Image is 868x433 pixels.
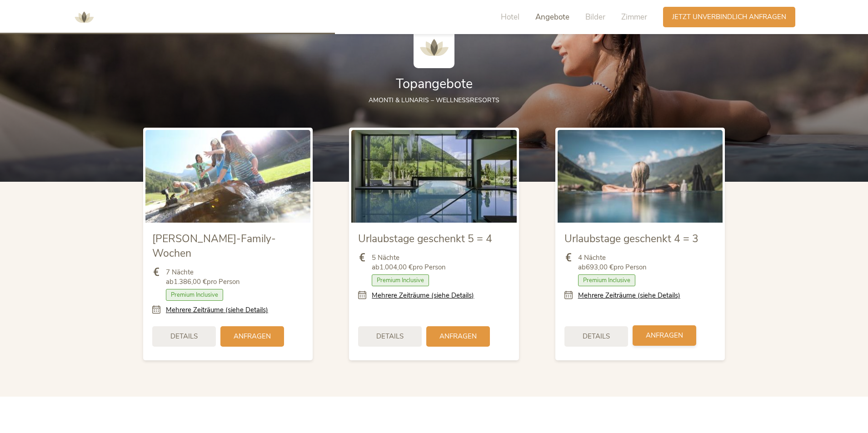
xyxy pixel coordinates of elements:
a: Mehrere Zeiträume (siehe Details) [372,291,474,300]
img: Sommer-Family-Wochen [145,130,310,223]
span: [PERSON_NAME]-Family-Wochen [152,232,276,260]
span: Jetzt unverbindlich anfragen [672,12,786,22]
span: Anfragen [646,331,683,340]
span: 4 Nächte ab pro Person [578,253,647,272]
img: AMONTI & LUNARIS Wellnessresort [414,27,454,68]
img: Urlaubstage geschenkt 5 = 4 [351,130,516,223]
img: Urlaubstage geschenkt 4 = 3 [558,130,723,223]
span: Angebote [535,12,569,22]
span: Premium Inclusive [166,289,223,301]
a: AMONTI & LUNARIS Wellnessresort [70,14,98,20]
span: Anfragen [439,332,477,341]
span: Topangebote [396,75,473,93]
b: 1.386,00 € [174,277,207,286]
span: Premium Inclusive [372,274,429,286]
span: Urlaubstage geschenkt 5 = 4 [358,232,492,246]
b: 1.004,00 € [379,263,413,272]
span: Anfragen [234,332,271,341]
span: Details [376,332,404,341]
span: AMONTI & LUNARIS – Wellnessresorts [369,96,499,105]
img: AMONTI & LUNARIS Wellnessresort [70,4,98,31]
span: Zimmer [621,12,647,22]
a: Mehrere Zeiträume (siehe Details) [166,305,268,315]
span: Details [170,332,198,341]
span: Details [583,332,610,341]
span: Bilder [585,12,605,22]
a: Mehrere Zeiträume (siehe Details) [578,291,680,300]
span: Hotel [501,12,519,22]
span: 7 Nächte ab pro Person [166,268,240,287]
span: Urlaubstage geschenkt 4 = 3 [564,232,698,246]
b: 693,00 € [586,263,614,272]
span: Premium Inclusive [578,274,635,286]
span: 5 Nächte ab pro Person [372,253,446,272]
